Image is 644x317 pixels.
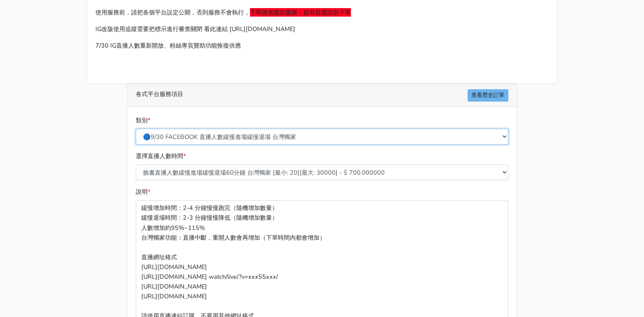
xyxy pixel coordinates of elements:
label: 說明 [136,187,150,197]
label: 類別 [136,116,150,125]
p: IG改版使用追蹤需要把標示進行審查關閉 看此連結 [URL][DOMAIN_NAME] [95,24,549,34]
a: 查看歷史訂單 [468,89,508,102]
p: 7/30 IG直播人數重新開放、粉絲專頁贊助功能恢復供應 [95,41,549,51]
div: 各式平台服務項目 [127,84,517,107]
p: 使用服務前，請把各個平台設定公開，否則服務不會執行， [95,8,549,17]
label: 選擇直播人數時間 [136,151,186,161]
span: 下單後無退款服務，如有疑慮請勿下單 [250,8,351,17]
